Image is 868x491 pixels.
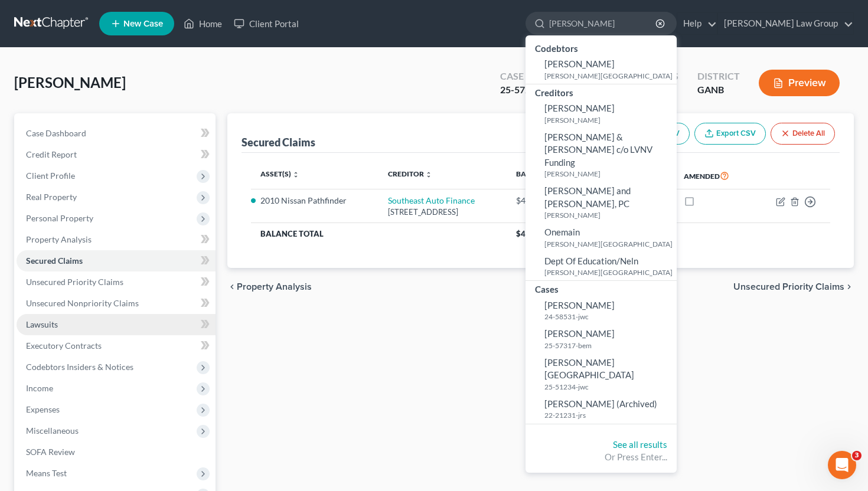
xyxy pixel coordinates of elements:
[425,171,432,178] i: unfold_more
[14,74,126,91] span: [PERSON_NAME]
[17,335,216,356] a: Executory Contracts
[17,250,216,271] a: Secured Claims
[526,84,677,99] div: Creditors
[260,169,299,178] a: Asset(s) unfold_more
[549,12,657,34] input: Search by name...
[733,282,844,292] span: Unsecured Priority Claims
[388,207,497,218] div: [STREET_ADDRESS]
[516,229,553,238] span: $4,069.00
[526,223,677,252] a: Onemain[PERSON_NAME][GEOGRAPHIC_DATA]
[17,144,216,165] a: Credit Report
[544,312,674,322] small: 24-58531-jwc
[17,271,216,293] a: Unsecured Priority Claims
[544,382,674,392] small: 25-51234-jwc
[388,195,475,205] a: Southeast Auto Finance
[526,55,677,84] a: [PERSON_NAME][PERSON_NAME][GEOGRAPHIC_DATA]
[526,252,677,281] a: Dept Of Education/Neln[PERSON_NAME][GEOGRAPHIC_DATA]
[17,441,216,463] a: SOFA Review
[237,282,312,292] span: Property Analysis
[526,40,677,55] div: Codebtors
[526,325,677,353] a: [PERSON_NAME]25-57317-bem
[544,185,631,208] span: [PERSON_NAME] and [PERSON_NAME], PC
[26,468,67,478] span: Means Test
[26,149,77,159] span: Credit Report
[718,13,853,34] a: [PERSON_NAME] Law Group
[292,171,299,178] i: unfold_more
[26,171,75,181] span: Client Profile
[544,328,615,339] span: [PERSON_NAME]
[500,83,563,97] div: 25-57250-pwb
[178,13,228,34] a: Home
[227,282,312,292] button: chevron_left Property Analysis
[697,70,740,83] div: District
[228,13,305,34] a: Client Portal
[613,439,667,450] a: See all results
[26,256,83,266] span: Secured Claims
[26,277,123,287] span: Unsecured Priority Claims
[544,256,638,266] span: Dept Of Education/Neln
[544,357,634,380] span: [PERSON_NAME][GEOGRAPHIC_DATA]
[26,362,133,372] span: Codebtors Insiders & Notices
[17,229,216,250] a: Property Analysis
[526,395,677,424] a: [PERSON_NAME] (Archived)22-21231-jrs
[544,58,615,69] span: [PERSON_NAME]
[697,83,740,97] div: GANB
[260,195,369,207] li: 2010 Nissan Pathfinder
[544,103,615,113] span: [PERSON_NAME]
[26,234,92,244] span: Property Analysis
[26,383,53,393] span: Income
[251,223,507,244] th: Balance Total
[526,99,677,128] a: [PERSON_NAME][PERSON_NAME]
[544,227,580,237] span: Onemain
[526,296,677,325] a: [PERSON_NAME]24-58531-jwc
[17,123,216,144] a: Case Dashboard
[516,169,557,178] a: Balance unfold_more
[526,128,677,182] a: [PERSON_NAME] & [PERSON_NAME] c/o LVNV Funding[PERSON_NAME]
[516,195,570,207] div: $4,069.00
[677,13,717,34] a: Help
[26,341,102,351] span: Executory Contracts
[759,70,840,96] button: Preview
[17,314,216,335] a: Lawsuits
[535,451,667,463] div: Or Press Enter...
[544,239,674,249] small: [PERSON_NAME][GEOGRAPHIC_DATA]
[526,353,677,395] a: [PERSON_NAME][GEOGRAPHIC_DATA]25-51234-jwc
[544,71,674,81] small: [PERSON_NAME][GEOGRAPHIC_DATA]
[26,213,93,223] span: Personal Property
[26,192,77,202] span: Real Property
[544,300,615,310] span: [PERSON_NAME]
[544,210,674,220] small: [PERSON_NAME]
[544,115,674,125] small: [PERSON_NAME]
[733,282,854,292] button: Unsecured Priority Claims chevron_right
[26,425,79,436] span: Miscellaneous
[544,132,652,168] span: [PERSON_NAME] & [PERSON_NAME] c/o LVNV Funding
[526,182,677,223] a: [PERSON_NAME] and [PERSON_NAME], PC[PERSON_NAME]
[242,135,315,149] div: Secured Claims
[227,282,237,292] i: chevron_left
[852,451,862,460] span: 3
[26,319,58,329] span: Lawsuits
[526,281,677,296] div: Cases
[544,169,674,179] small: [PERSON_NAME]
[844,282,854,292] i: chevron_right
[694,123,766,145] a: Export CSV
[26,404,60,414] span: Expenses
[828,451,856,479] iframe: Intercom live chat
[544,410,674,420] small: 22-21231-jrs
[771,123,835,145] button: Delete All
[26,128,86,138] span: Case Dashboard
[500,70,563,83] div: Case
[26,447,75,457] span: SOFA Review
[544,341,674,351] small: 25-57317-bem
[544,398,657,409] span: [PERSON_NAME] (Archived)
[388,169,432,178] a: Creditor unfold_more
[26,298,139,308] span: Unsecured Nonpriority Claims
[674,162,752,189] th: Amended
[123,19,163,28] span: New Case
[544,267,674,277] small: [PERSON_NAME][GEOGRAPHIC_DATA]
[17,293,216,314] a: Unsecured Nonpriority Claims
